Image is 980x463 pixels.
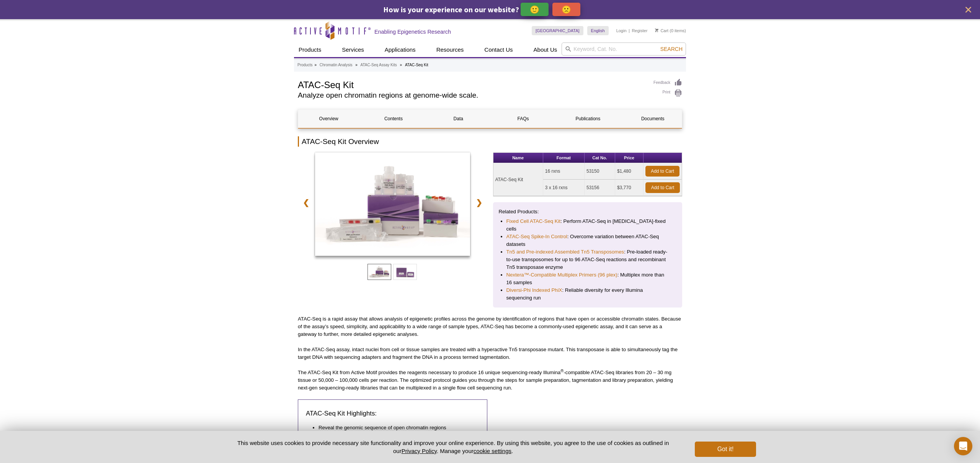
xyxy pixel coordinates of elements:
[383,5,519,14] span: How is your experience on our website?
[298,315,682,338] p: ATAC-Seq is a rapid assay that allows analysis of epigenetic profiles across the genome by identi...
[660,46,683,52] span: Search
[374,28,451,35] h2: Enabling Epigenetics Research
[543,180,585,196] td: 3 x 16 rxns
[543,163,585,180] td: 16 rxns
[645,166,679,177] a: Add to Cart
[506,286,669,302] li: : Reliable diversity for every Illumina sequencing run
[562,43,686,56] input: Keyword, Cat. No.
[493,163,543,196] td: ATAC-Seq Kit
[499,208,677,216] p: Related Products:
[337,43,369,57] a: Services
[954,437,972,455] div: Open Intercom Messenger
[355,63,358,67] li: »
[655,28,668,33] a: Cart
[298,194,314,211] a: ❮
[493,110,554,128] a: FAQs
[298,79,646,90] h1: ATAC-Seq Kit
[298,346,682,361] p: In the ATAC-Seq assay, intact nuclei from cell or tissue samples are treated with a hyperactive T...
[557,110,618,128] a: Publications
[506,248,669,271] li: : Pre-loaded ready-to-use transposomes for up to 96 ATAC-Seq reactions and recombinant Tn5 transp...
[306,409,479,418] h3: ATAC-Seq Kit Highlights:
[428,110,489,128] a: Data
[474,448,511,454] button: cookie settings
[615,153,644,163] th: Price
[298,136,682,147] h2: ATAC-Seq Kit Overview
[964,5,973,15] button: close
[653,79,682,87] a: Feedback
[622,110,683,128] a: Documents
[529,43,562,57] a: About Us
[298,110,359,128] a: Overview
[298,92,646,99] h2: Analyze open chromatin regions at genome-wide scale.
[585,180,615,196] td: 53156
[532,26,583,35] a: [GEOGRAPHIC_DATA]
[380,43,420,57] a: Applications
[632,28,647,33] a: Register
[471,194,487,211] a: ❯
[506,286,562,294] a: Diversi-Phi Indexed PhiX
[297,62,312,69] a: Products
[653,89,682,97] a: Print
[506,218,561,225] a: Fixed Cell ATAC-Seq Kit
[506,218,669,233] li: : Perform ATAC-Seq in [MEDICAL_DATA]-fixed cells
[314,63,317,67] li: »
[506,233,669,248] li: : Overcome variation between ATAC-Seq datasets
[480,43,517,57] a: Contact Us
[298,369,682,392] p: The ATAC-Seq Kit from Active Motif provides the reagents necessary to produce 16 unique sequencin...
[562,5,571,14] p: 🙁
[629,26,630,35] li: |
[560,368,563,373] sup: ®
[530,5,539,14] p: 🙂
[320,62,353,69] a: Chromatin Analysis
[645,182,680,193] a: Add to Cart
[402,448,437,454] a: Privacy Policy
[658,46,685,52] button: Search
[695,442,756,457] button: Got it!
[615,163,644,180] td: $1,480
[616,28,627,33] a: Login
[585,163,615,180] td: 53150
[655,28,658,32] img: Your Cart
[506,271,669,286] li: : Multiplex more than 16 samples
[294,43,326,57] a: Products
[506,248,624,256] a: Tn5 and Pre-indexed Assembled Tn5 Transposomes
[493,153,543,163] th: Name
[506,233,567,240] a: ATAC-Seq Spike-In Control
[405,63,428,67] li: ATAC-Seq Kit
[543,153,585,163] th: Format
[363,110,424,128] a: Contents
[585,153,615,163] th: Cat No.
[587,26,609,35] a: English
[224,439,682,455] p: This website uses cookies to provide necessary site functionality and improve your online experie...
[315,152,470,258] a: ATAC-Seq Kit
[615,180,644,196] td: $3,770
[315,152,470,256] img: ATAC-Seq Kit
[361,62,397,69] a: ATAC-Seq Assay Kits
[400,63,402,67] li: »
[655,26,686,35] li: (0 items)
[432,43,469,57] a: Resources
[318,424,472,432] li: Reveal the genomic sequence of open chromatin regions
[506,271,617,279] a: Nextera™-Compatible Multiplex Primers (96 plex)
